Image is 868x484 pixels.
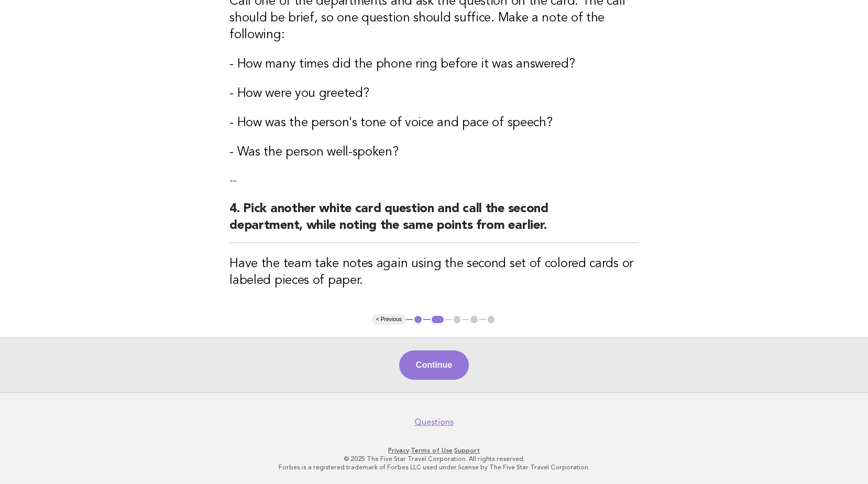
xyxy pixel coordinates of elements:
[430,314,445,325] button: 2
[414,417,454,427] a: Questions
[229,85,639,102] h3: - How were you greeted?
[388,447,409,454] a: Privacy
[411,447,453,454] a: Terms of Use
[229,144,639,161] h3: - Was the person well-spoken?
[114,446,755,455] p: · ·
[372,314,406,325] button: < Previous
[114,455,755,463] p: © 2025 The Five Star Travel Corporation. All rights reserved.
[229,56,639,73] h3: - How many times did the phone ring before it was answered?
[229,256,639,289] h3: Have the team take notes again using the second set of colored cards or labeled pieces of paper.
[399,350,469,380] button: Continue
[413,314,423,325] button: 1
[114,463,755,471] p: Forbes is a registered trademark of Forbes LLC used under license by The Five Star Travel Corpora...
[454,447,480,454] a: Support
[229,115,639,131] h3: - How was the person's tone of voice and pace of speech?
[229,201,639,243] h2: 4. Pick another white card question and call the second department, while noting the same points ...
[229,173,639,188] p: --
